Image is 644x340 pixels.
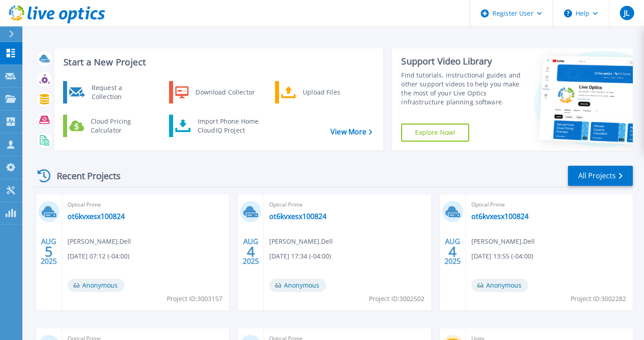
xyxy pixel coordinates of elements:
[269,279,326,292] span: Anonymous
[63,115,155,137] a: Cloud Pricing Calculator
[193,117,263,135] div: Import Phone Home CloudIQ Project
[87,83,153,101] div: Request a Collection
[624,9,629,17] span: JL
[330,128,372,136] a: View More
[34,165,133,187] div: Recent Projects
[269,251,331,261] span: [DATE] 17:34 (-04:00)
[369,294,424,304] span: Project ID: 3002502
[242,235,259,268] div: AUG 2025
[191,83,258,101] div: Download Collector
[169,81,261,103] a: Download Collector
[68,200,224,210] span: Optical Prime
[401,124,469,142] a: Explore Now!
[167,294,222,304] span: Project ID: 3003157
[63,81,155,103] a: Request a Collection
[86,117,153,135] div: Cloud Pricing Calculator
[401,71,521,107] div: Find tutorials, instructional guides and other support videos to help you make the most of your L...
[471,279,528,292] span: Anonymous
[568,166,633,186] a: All Projects
[269,200,425,210] span: Optical Prime
[68,279,124,292] span: Anonymous
[269,212,326,221] a: ot6kvxesx100824
[471,212,529,221] a: ot6kvxesx100824
[45,248,53,255] span: 5
[68,212,125,221] a: ot6kvxesx100824
[68,251,129,261] span: [DATE] 07:12 (-04:00)
[471,200,627,210] span: Optical Prime
[298,83,364,101] div: Upload Files
[247,248,255,255] span: 4
[471,251,533,261] span: [DATE] 13:55 (-04:00)
[444,235,461,268] div: AUG 2025
[40,235,57,268] div: AUG 2025
[471,237,535,246] span: [PERSON_NAME] , Dell
[401,56,521,67] div: Support Video Library
[64,57,372,67] h3: Start a New Project
[68,237,131,246] span: [PERSON_NAME] , Dell
[269,237,333,246] span: [PERSON_NAME] , Dell
[449,248,457,255] span: 4
[275,81,367,103] a: Upload Files
[571,294,626,304] span: Project ID: 3002282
